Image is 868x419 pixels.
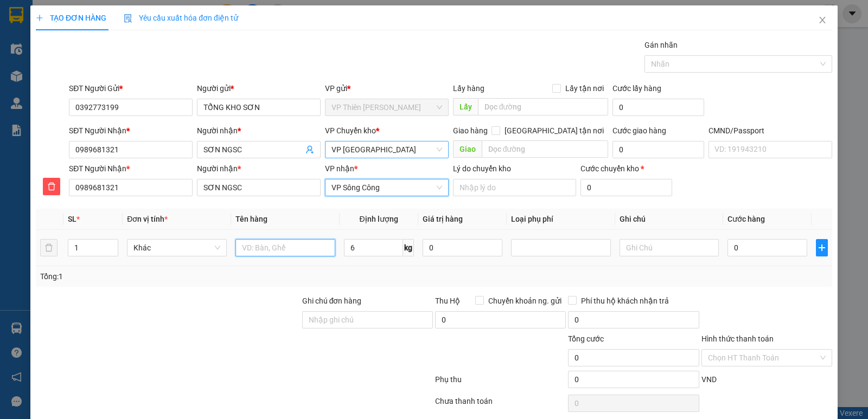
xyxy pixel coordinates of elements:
[68,215,76,223] span: SL
[109,241,116,248] span: up
[807,5,838,36] button: Close
[818,16,827,24] span: close
[453,84,484,93] span: Lấy hàng
[453,179,577,196] input: Lý do chuyển kho
[235,239,335,256] input: VD: Bàn, Ghế
[109,249,116,255] span: down
[484,295,566,307] span: Chuyển khoản ng. gửi
[302,311,433,328] input: Ghi chú đơn hàng
[478,98,609,115] input: Dọc đường
[577,295,673,307] span: Phí thu hộ khách nhận trả
[325,126,376,135] span: VP Chuyển kho
[106,240,118,248] span: Increase Value
[325,164,354,173] span: VP nhận
[197,163,321,175] div: Người nhận
[701,375,717,384] span: VND
[124,14,132,23] img: icon
[816,243,827,252] span: plus
[482,140,609,158] input: Dọc đường
[580,163,672,175] div: Cước chuyển kho
[612,141,704,158] input: Cước giao hàng
[644,41,678,49] label: Gán nhãn
[434,373,567,392] div: Phụ thu
[612,84,661,93] label: Cước lấy hàng
[423,239,502,256] input: 0
[69,125,193,137] div: SĐT Người Nhận
[36,14,43,22] span: plus
[435,296,460,305] span: Thu Hộ
[302,296,362,305] label: Ghi chú đơn hàng
[197,82,321,94] div: Người gửi
[507,209,615,230] th: Loại phụ phí
[40,239,58,256] button: delete
[43,182,60,191] span: delete
[197,179,321,196] input: Tên người nhận
[423,215,463,223] span: Giá trị hàng
[561,82,608,94] span: Lấy tận nơi
[69,179,193,196] input: SĐT người nhận
[43,178,60,195] button: delete
[816,239,828,256] button: plus
[305,145,314,154] span: user-add
[701,334,774,343] label: Hình thức thanh toán
[453,98,478,115] span: Lấy
[360,215,398,223] span: Định lượng
[612,126,666,135] label: Cước giao hàng
[325,82,449,94] div: VP gửi
[36,14,106,22] span: TẠO ĐƠN HÀNG
[127,215,168,223] span: Đơn vị tính
[612,99,704,116] input: Cước lấy hàng
[106,248,118,256] span: Decrease Value
[403,239,414,256] span: kg
[709,125,832,137] div: CMND/Passport
[500,125,608,137] span: [GEOGRAPHIC_DATA] tận nơi
[40,270,336,282] div: Tổng: 1
[331,99,442,115] span: VP Thiên Đường Bảo Sơn
[568,334,604,343] span: Tổng cước
[235,215,267,223] span: Tên hàng
[331,179,442,196] span: VP Sông Công
[331,141,442,158] span: VP Yên Bình
[453,126,488,135] span: Giao hàng
[453,164,511,173] label: Lý do chuyển kho
[615,209,724,230] th: Ghi chú
[69,163,193,175] div: SĐT Người Nhận
[434,395,567,414] div: Chưa thanh toán
[620,239,719,256] input: Ghi Chú
[727,215,765,223] span: Cước hàng
[133,240,220,256] span: Khác
[453,140,482,158] span: Giao
[124,14,238,22] span: Yêu cầu xuất hóa đơn điện tử
[69,82,193,94] div: SĐT Người Gửi
[197,125,321,137] div: Người nhận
